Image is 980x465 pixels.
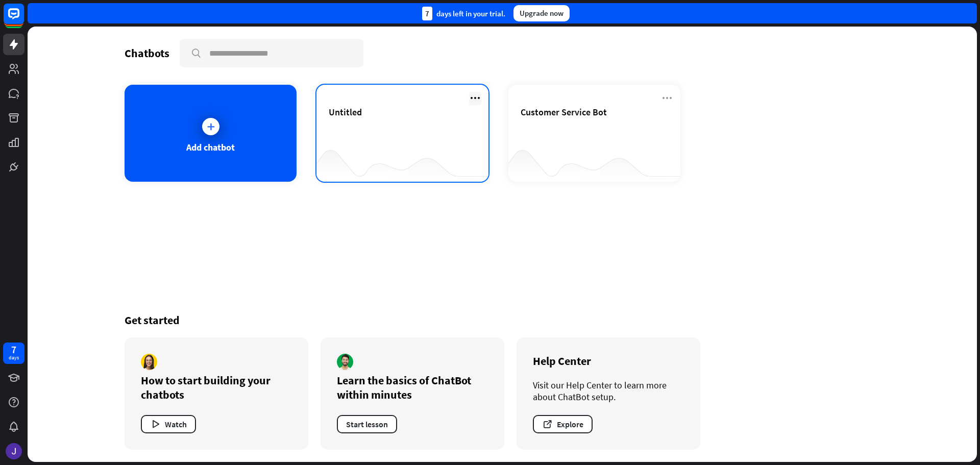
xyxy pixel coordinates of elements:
button: Explore [533,415,593,433]
img: author [141,354,157,370]
div: Upgrade now [513,5,570,21]
div: 7 [422,7,432,20]
span: Customer Service Bot [521,106,607,118]
div: days [9,354,19,361]
div: days left in your trial. [422,7,505,20]
div: Chatbots [125,46,169,60]
button: Open LiveChat chat widget [8,4,39,35]
a: 7 days [3,342,24,364]
div: 7 [11,345,16,354]
div: Add chatbot [186,141,235,153]
div: How to start building your chatbots [141,373,292,402]
div: Get started [125,313,880,327]
div: Visit our Help Center to learn more about ChatBot setup. [533,379,684,403]
div: Learn the basics of ChatBot within minutes [337,373,488,402]
span: Untitled [329,106,362,118]
button: Watch [141,415,196,433]
div: Help Center [533,354,684,368]
img: author [337,354,353,370]
button: Start lesson [337,415,397,433]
